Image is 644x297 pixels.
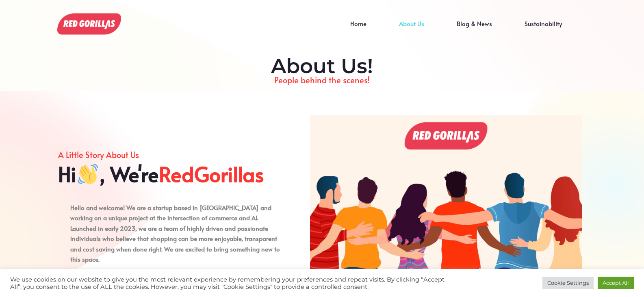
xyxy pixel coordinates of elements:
[62,54,582,78] h2: About Us!
[334,24,383,36] a: Home
[57,13,121,35] img: About Us!
[508,24,578,36] a: Sustainability
[70,203,277,253] strong: Hello and welcome! We are a startup based in [GEOGRAPHIC_DATA] and working on a unique project at...
[78,164,98,184] img: 👋
[58,162,286,186] h2: Hi , We're
[383,24,440,36] a: About Us
[62,73,582,87] p: People behind the scenes!
[542,277,594,289] a: Cookie Settings
[10,276,447,290] div: We use cookies on our website to give you the most relevant experience by remembering your prefer...
[440,24,508,36] a: Blog & News
[310,115,582,297] img: About Us!
[58,148,286,162] p: A Little Story About Us
[70,245,280,264] strong: . We are excited to bring something new to this space.
[598,277,634,289] a: Accept All
[159,162,264,186] span: RedGorillas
